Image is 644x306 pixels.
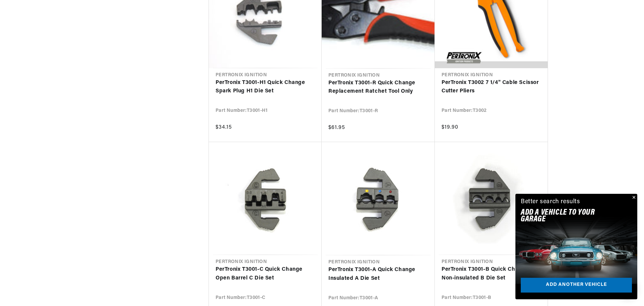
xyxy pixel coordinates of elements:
a: PerTronix T3002 7 1/4" Cable Scissor Cutter Pliers [442,79,541,96]
h2: Add A VEHICLE to your garage [521,209,615,223]
a: PerTronix T3001-H1 Quick Change Spark Plug H1 Die Set [216,79,315,96]
a: PerTronix T3001-B Quick Change Non-insulated B Die Set [442,265,541,282]
div: Better search results [521,197,580,207]
a: PerTronix T3001-C Quick Change Open Barrel C Die Set [216,265,315,282]
a: PerTronix T3001-A Quick Change Insulated A Die Set [328,266,428,283]
a: PerTronix T3001-R Quick Change Replacement Ratchet Tool Only [328,79,428,96]
a: Add another vehicle [521,278,632,293]
button: Close [629,194,637,202]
